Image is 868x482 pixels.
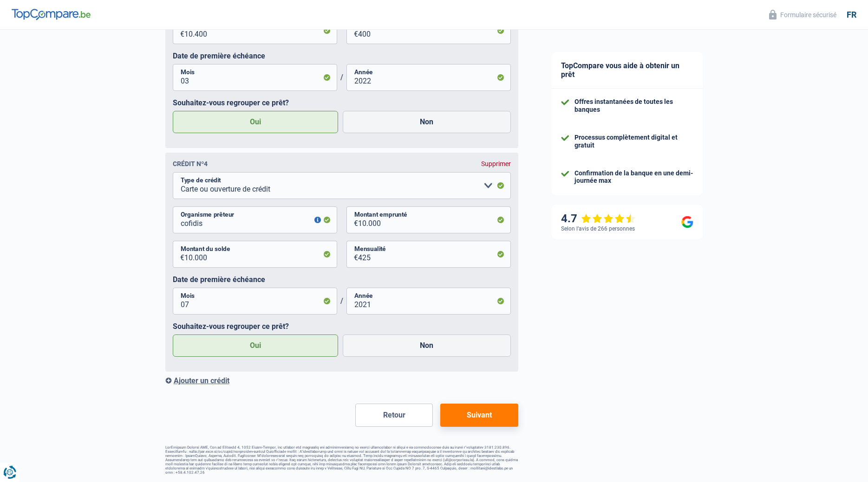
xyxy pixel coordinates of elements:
[173,51,511,60] label: Date de première échéance
[165,376,518,385] div: Ajouter un crédit
[574,169,693,185] div: Confirmation de la banque en une demi-journée max
[346,206,358,233] span: €
[343,111,511,133] label: Non
[343,334,511,357] label: Non
[173,160,208,167] div: Crédit nº4
[337,296,346,305] span: /
[165,445,518,475] footer: LorEmipsum Dolorsi AME, Con ad Elitsedd 4, 1052 Eiusm-Tempor, inc utlabor etd magnaaliq eni admin...
[552,52,703,89] div: TopCompare vous aide à obtenir un prêt
[355,404,433,427] button: Retour
[173,322,511,331] label: Souhaitez-vous regrouper ce prêt?
[346,64,511,91] input: AAAA
[173,241,184,268] span: €
[481,160,511,167] div: Supprimer
[173,17,184,44] span: €
[173,334,339,357] label: Oui
[173,64,337,91] input: MM
[173,98,511,107] label: Souhaitez-vous regrouper ce prêt?
[574,98,693,114] div: Offres instantanées de toutes les banques
[346,241,358,268] span: €
[440,404,518,427] button: Suivant
[173,288,337,315] input: MM
[847,10,856,20] div: fr
[561,212,636,225] div: 4.7
[561,225,635,232] div: Selon l’avis de 266 personnes
[173,111,339,133] label: Oui
[764,7,842,22] button: Formulaire sécurisé
[337,73,346,82] span: /
[173,275,511,284] label: Date de première échéance
[12,9,91,20] img: TopCompare Logo
[574,134,693,149] div: Processus complètement digital et gratuit
[346,17,358,44] span: €
[346,288,511,315] input: AAAA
